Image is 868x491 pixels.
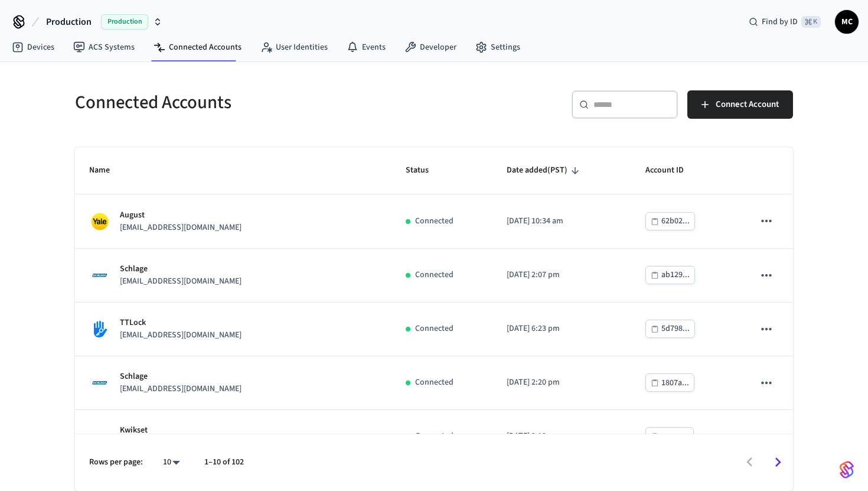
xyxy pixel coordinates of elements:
[645,427,694,446] button: c6316...
[46,15,92,29] span: Production
[2,37,64,58] a: Devices
[120,317,242,329] p: TTLock
[507,323,617,335] p: [DATE] 6:23 pm
[89,456,143,469] p: Rows per page:
[89,211,110,232] img: Yale Logo, Square
[840,460,854,479] img: SeamLogoGradient.69752ec5.svg
[739,11,830,32] div: Find by ID⌘ K
[661,214,690,229] div: 62b02...
[120,329,242,342] p: [EMAIL_ADDRESS][DOMAIN_NAME]
[645,161,699,180] span: Account ID
[64,37,144,58] a: ACS Systems
[645,212,695,230] button: 62b02...
[89,426,110,447] img: Kwikset Logo, Square
[120,370,242,383] p: Schlage
[120,263,242,275] p: Schlage
[661,268,690,282] div: ab129...
[415,376,453,389] p: Connected
[661,430,688,444] div: c6316...
[120,209,242,222] p: August
[764,448,792,476] button: Go to next page
[415,430,453,443] p: Connected
[415,215,453,227] p: Connected
[89,161,125,180] span: Name
[337,37,395,58] a: Events
[645,373,694,392] button: 1807a...
[762,16,798,28] span: Find by ID
[415,269,453,281] p: Connected
[661,376,689,391] div: 1807a...
[120,222,242,234] p: [EMAIL_ADDRESS][DOMAIN_NAME]
[507,269,617,281] p: [DATE] 2:07 pm
[89,265,110,286] img: Schlage Logo, Square
[89,372,110,394] img: Schlage Logo, Square
[395,37,466,58] a: Developer
[75,90,427,115] h5: Connected Accounts
[415,323,453,335] p: Connected
[120,383,242,395] p: [EMAIL_ADDRESS][DOMAIN_NAME]
[801,16,821,28] span: ⌘ K
[507,215,617,227] p: [DATE] 10:34 am
[466,37,530,58] a: Settings
[645,320,695,338] button: 5d798...
[836,11,857,32] span: MC
[101,14,148,30] span: Production
[406,161,444,180] span: Status
[507,161,583,180] span: Date added(PST)
[507,430,617,443] p: [DATE] 2:19 pm
[716,97,779,112] span: Connect Account
[645,266,695,284] button: ab129...
[89,318,110,340] img: TTLock Logo, Square
[251,37,337,58] a: User Identities
[507,376,617,389] p: [DATE] 2:20 pm
[661,321,690,336] div: 5d798...
[120,424,242,437] p: Kwikset
[144,37,251,58] a: Connected Accounts
[687,90,793,119] button: Connect Account
[835,10,859,34] button: MC
[157,454,185,471] div: 10
[120,275,242,288] p: [EMAIL_ADDRESS][DOMAIN_NAME]
[204,456,244,469] p: 1–10 of 102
